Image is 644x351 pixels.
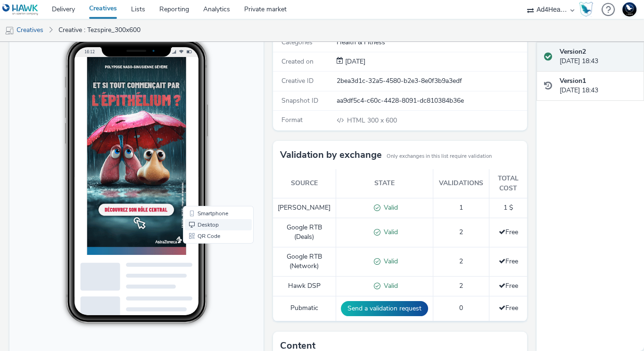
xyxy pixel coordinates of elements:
[504,203,513,212] span: 1 $
[273,247,336,276] td: Google RTB (Network)
[175,218,242,229] li: QR Code
[622,2,636,16] img: Support Hawk
[499,281,518,290] span: Free
[188,209,209,215] span: Desktop
[459,281,463,290] span: 2
[281,38,313,47] span: Categories
[273,296,336,321] td: Pubmatic
[343,57,365,66] span: [DATE]
[489,169,528,198] th: Total cost
[499,228,518,237] span: Free
[281,76,314,85] span: Creative ID
[579,2,597,17] a: Hawk Academy
[281,96,318,105] span: Snapshot ID
[347,116,367,125] span: HTML
[560,47,586,56] strong: Version 2
[459,228,463,237] span: 2
[175,195,242,206] li: Smartphone
[175,206,242,218] li: Desktop
[380,257,398,266] span: Valid
[341,301,428,316] button: Send a validation request
[273,218,336,247] td: Google RTB (Deals)
[281,57,314,66] span: Created on
[579,2,593,17] img: Hawk Academy
[459,257,463,266] span: 2
[273,198,336,218] td: [PERSON_NAME]
[337,38,527,47] div: Health & Fitness
[280,148,382,162] h3: Validation by exchange
[188,220,211,226] span: QR Code
[273,276,336,296] td: Hawk DSP
[54,19,145,41] a: Creative : Tezspire_300x600
[5,26,14,35] img: mobile
[380,281,398,290] span: Valid
[336,169,433,198] th: State
[75,36,85,41] span: 16:12
[560,47,636,66] div: [DATE] 18:43
[343,57,365,66] div: Creation 12 September 2025, 18:43
[499,257,518,266] span: Free
[273,169,336,198] th: Source
[499,303,518,312] span: Free
[346,116,397,125] span: 300 x 600
[337,76,527,86] div: 2bea3d1c-32a5-4580-b2e3-8e0f3b9a3edf
[459,303,463,312] span: 0
[433,169,489,198] th: Validations
[188,198,219,204] span: Smartphone
[387,153,492,160] small: Only exchanges in this list require validation
[560,76,636,96] div: [DATE] 18:43
[2,4,39,16] img: undefined Logo
[560,76,586,85] strong: Version 1
[281,115,303,124] span: Format
[380,203,398,212] span: Valid
[380,228,398,237] span: Valid
[459,203,463,212] span: 1
[337,96,527,106] div: aa9df5c4-c60c-4428-8091-dc810384b36e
